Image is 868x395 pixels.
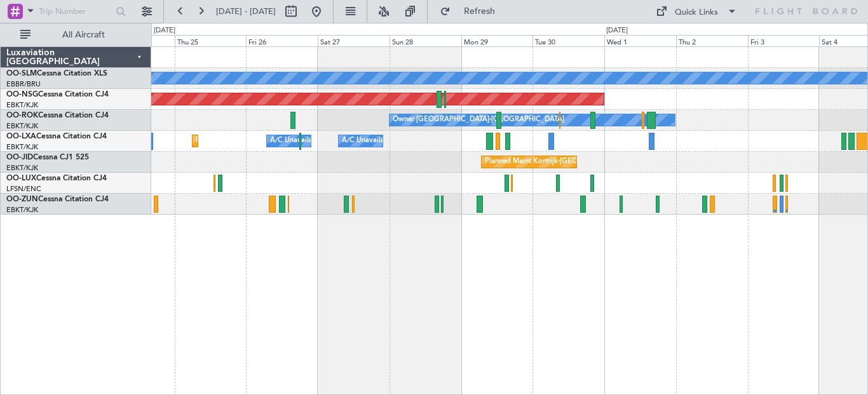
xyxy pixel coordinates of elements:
[453,7,506,16] span: Refresh
[6,112,38,119] span: OO-ROK
[6,133,107,140] a: OO-LXACessna Citation CJ4
[604,35,676,46] div: Wed 1
[39,2,112,21] input: Trip Number
[6,196,38,203] span: OO-ZUN
[6,91,109,98] a: OO-NSGCessna Citation CJ4
[246,35,318,46] div: Fri 26
[393,110,564,130] div: Owner [GEOGRAPHIC_DATA]-[GEOGRAPHIC_DATA]
[175,35,247,46] div: Thu 25
[6,100,38,110] a: EBKT/KJK
[6,70,37,77] span: OO-SLM
[6,184,41,194] a: LFSN/ENC
[390,35,461,46] div: Sun 28
[6,91,38,98] span: OO-NSG
[6,133,36,140] span: OO-LXA
[6,112,109,119] a: OO-ROKCessna Citation CJ4
[6,70,107,77] a: OO-SLMCessna Citation XLS
[748,35,820,46] div: Fri 3
[342,131,395,151] div: A/C Unavailable
[6,154,33,161] span: OO-JID
[6,142,38,152] a: EBKT/KJK
[14,25,138,45] button: All Aircraft
[216,6,276,17] span: [DATE] - [DATE]
[154,25,175,36] div: [DATE]
[6,121,38,131] a: EBKT/KJK
[6,175,107,182] a: OO-LUXCessna Citation CJ4
[6,79,41,89] a: EBBR/BRU
[6,205,38,215] a: EBKT/KJK
[6,196,109,203] a: OO-ZUNCessna Citation CJ4
[676,35,748,46] div: Thu 2
[532,35,604,46] div: Tue 30
[33,30,134,39] span: All Aircraft
[649,1,743,22] button: Quick Links
[485,152,633,171] div: Planned Maint Kortrijk-[GEOGRAPHIC_DATA]
[318,35,390,46] div: Sat 27
[434,1,510,22] button: Refresh
[196,131,344,151] div: Planned Maint Kortrijk-[GEOGRAPHIC_DATA]
[606,25,628,36] div: [DATE]
[6,175,36,182] span: OO-LUX
[6,154,89,161] a: OO-JIDCessna CJ1 525
[675,6,718,19] div: Quick Links
[270,131,506,151] div: A/C Unavailable [GEOGRAPHIC_DATA] ([GEOGRAPHIC_DATA] National)
[6,163,38,173] a: EBKT/KJK
[461,35,533,46] div: Mon 29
